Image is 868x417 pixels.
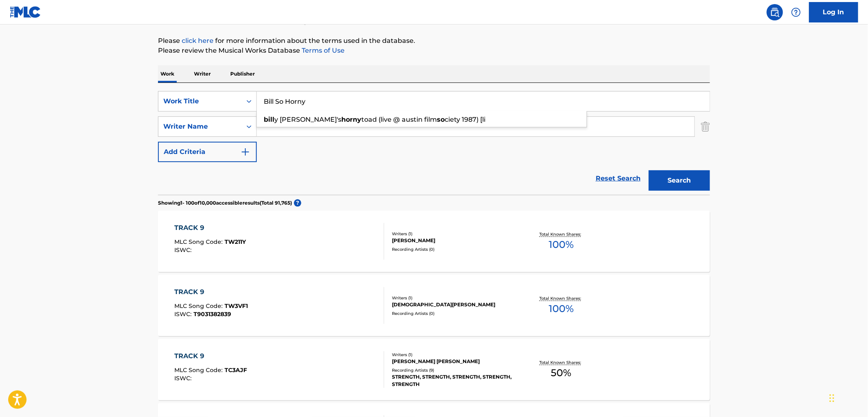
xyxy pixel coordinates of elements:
p: Showing 1 - 100 of 10,000 accessible results (Total 91,765 ) [158,199,292,207]
div: STRENGTH, STRENGTH, STRENGTH, STRENGTH, STRENGTH [392,373,515,388]
span: 50 % [551,366,572,380]
div: [PERSON_NAME] [PERSON_NAME] [392,358,515,365]
strong: horny [341,116,361,123]
form: Search Form [158,91,710,195]
span: ciety 1987) [li [445,116,485,123]
div: TRACK 9 [175,351,247,361]
p: Total Known Shares: [539,231,583,237]
span: ISWC : [175,310,194,318]
span: y [PERSON_NAME]'s [274,116,341,123]
span: MLC Song Code : [175,366,225,374]
p: Total Known Shares: [539,359,583,366]
div: [DEMOGRAPHIC_DATA][PERSON_NAME] [392,301,515,308]
span: toad (live @ austin film [361,116,437,123]
button: Search [649,170,710,191]
div: Writer Name [163,122,237,132]
p: Total Known Shares: [539,295,583,301]
div: Writers ( 1 ) [392,295,515,301]
a: Log In [809,2,858,22]
img: MLC Logo [10,6,41,18]
img: help [791,7,801,17]
div: Recording Artists ( 9 ) [392,367,515,373]
iframe: Chat Widget [827,378,868,417]
span: TW211Y [225,238,246,245]
a: Terms of Use [300,47,345,54]
img: search [770,7,780,17]
span: T9031382839 [194,310,231,318]
span: MLC Song Code : [175,238,225,245]
span: TC3AJF [225,366,247,374]
div: Help [788,4,804,20]
div: TRACK 9 [175,223,246,233]
span: ISWC : [175,375,194,382]
div: Writers ( 1 ) [392,231,515,237]
span: MLC Song Code : [175,302,225,310]
p: Work [158,65,177,83]
span: ? [294,199,301,207]
p: Writer [191,65,213,83]
button: Add Criteria [158,142,257,162]
strong: so [437,116,445,123]
span: 100 % [549,301,574,316]
a: Reset Search [592,169,645,187]
img: Delete Criterion [701,116,710,137]
div: Writers ( 1 ) [392,352,515,358]
div: Recording Artists ( 0 ) [392,246,515,252]
div: Drag [830,386,835,410]
span: 100 % [549,237,574,252]
p: Please for more information about the terms used in the database. [158,36,710,46]
p: Please review the Musical Works Database [158,46,710,56]
span: ISWC : [175,246,194,254]
a: Public Search [767,4,783,20]
a: TRACK 9MLC Song Code:TW3VF1ISWC:T9031382839Writers (1)[DEMOGRAPHIC_DATA][PERSON_NAME]Recording Ar... [158,275,710,336]
img: 9d2ae6d4665cec9f34b9.svg [240,147,250,157]
a: TRACK 9MLC Song Code:TC3AJFISWC:Writers (1)[PERSON_NAME] [PERSON_NAME]Recording Artists (9)STRENG... [158,339,710,400]
strong: bill [264,116,274,123]
div: Work Title [163,96,237,106]
a: TRACK 9MLC Song Code:TW211YISWC:Writers (1)[PERSON_NAME]Recording Artists (0)Total Known Shares:100% [158,211,710,272]
a: click here [182,37,214,45]
p: Publisher [228,65,257,83]
div: [PERSON_NAME] [392,237,515,244]
div: Recording Artists ( 0 ) [392,310,515,317]
span: TW3VF1 [225,302,248,310]
div: TRACK 9 [175,287,248,297]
